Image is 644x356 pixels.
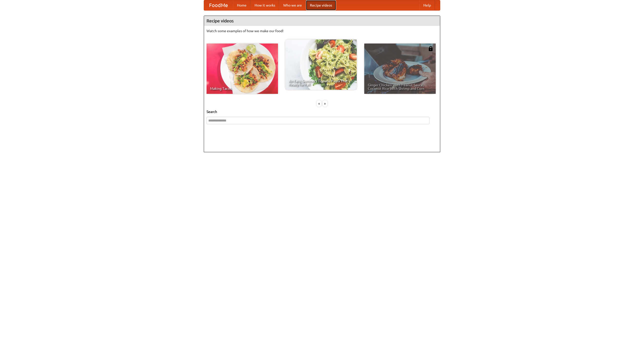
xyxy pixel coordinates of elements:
a: FoodMe [204,0,233,10]
div: » [323,100,327,107]
a: Who we are [279,0,306,10]
a: Help [419,0,435,10]
img: 483408.png [428,46,433,51]
a: Making Tacos [207,44,278,94]
h5: Search [207,109,437,114]
h4: Recipe videos [204,16,440,26]
div: « [317,100,321,107]
a: Recipe videos [306,0,336,10]
a: How it works [251,0,279,10]
span: An Easy, Summery Tomato Pasta That's Ready for Fall [289,79,353,86]
a: An Easy, Summery Tomato Pasta That's Ready for Fall [285,39,357,90]
span: Making Tacos [210,87,274,90]
p: Watch some examples of how we make our food! [207,28,437,33]
a: Home [233,0,251,10]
